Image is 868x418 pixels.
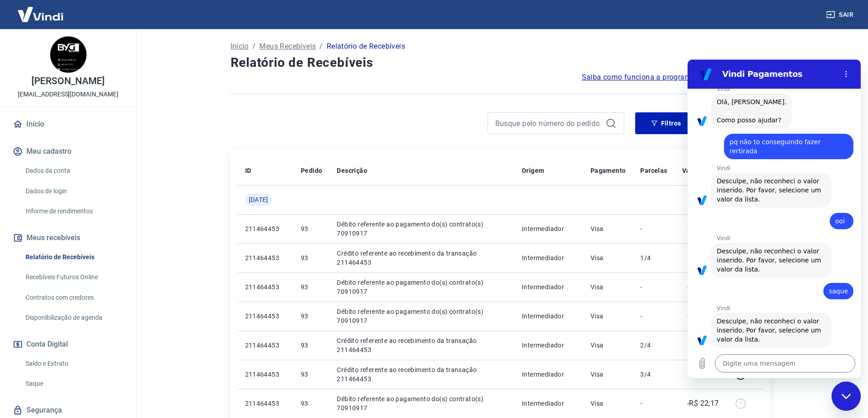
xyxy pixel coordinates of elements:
p: 3/4 [640,370,667,379]
p: Débito referente ao pagamento do(s) contrato(s) 70910917 [337,220,507,238]
p: 93 [301,312,322,321]
p: / [319,41,323,52]
p: 211464453 [245,312,286,321]
img: Vindi [11,0,70,28]
p: Débito referente ao pagamento do(s) contrato(s) 70910917 [337,278,507,296]
p: 93 [301,253,322,262]
p: 211464453 [245,282,286,292]
p: Visa [591,312,626,321]
button: Filtros [635,112,697,134]
p: ID [245,166,252,175]
p: Relatório de Recebíveis [327,41,405,52]
a: Dados da conta [22,161,125,180]
p: Visa [591,370,626,379]
p: Pedido [301,166,322,175]
a: Início [231,41,249,52]
p: 93 [301,224,322,233]
a: Início [11,114,125,134]
p: Intermediador [522,399,576,408]
p: - [640,282,667,292]
button: Conta Digital [11,334,125,354]
p: Débito referente ao pagamento do(s) contrato(s) 70910917 [337,307,507,325]
p: Parcelas [640,166,667,175]
p: 211464453 [245,370,286,379]
p: Visa [591,399,626,408]
p: - [640,399,667,408]
p: 93 [301,282,322,292]
p: 93 [301,341,322,350]
p: / [252,41,256,52]
p: Visa [591,224,626,233]
span: [DATE] [249,195,268,204]
p: Intermediador [522,370,576,379]
a: Recebíveis Futuros Online [22,268,125,287]
a: Disponibilização de agenda [22,308,125,327]
a: Relatório de Recebíveis [22,248,125,267]
iframe: Janela de mensagens [688,60,861,378]
p: 93 [301,399,322,408]
a: Saldo e Extrato [22,354,125,373]
input: Busque pelo número do pedido [495,116,602,130]
img: 2017ffe9-d509-46ce-90e9-2cfa4688c615.jpeg [50,36,87,73]
a: Meus Recebíveis [259,41,316,52]
p: Origem [522,166,544,175]
p: Crédito referente ao recebimento da transação 211464453 [337,365,507,383]
p: -R$ 22,17 [687,398,719,409]
p: Intermediador [522,253,576,262]
a: Saque [22,374,125,393]
p: 211464453 [245,224,286,233]
h4: Relatório de Recebíveis [231,54,770,72]
p: 1/4 [640,253,667,262]
p: Visa [591,253,626,262]
a: Dados de login [22,182,125,201]
p: [EMAIL_ADDRESS][DOMAIN_NAME] [18,90,118,99]
p: 211464453 [245,399,286,408]
p: Intermediador [522,312,576,321]
p: Pagamento [591,166,626,175]
p: Visa [591,341,626,350]
p: Visa [591,282,626,292]
p: Crédito referente ao recebimento da transação 211464453 [337,336,507,354]
p: 2/4 [640,341,667,350]
p: Valor Líq. [682,166,712,175]
a: Saiba como funciona a programação dos recebimentos [582,72,770,83]
a: Contratos com credores [22,288,125,307]
p: - [640,312,667,321]
p: 211464453 [245,253,286,262]
p: Crédito referente ao recebimento da transação 211464453 [337,249,507,267]
p: 93 [301,370,322,379]
p: Débito referente ao pagamento do(s) contrato(s) 70910917 [337,394,507,413]
iframe: Botão para abrir a janela de mensagens, conversa em andamento [832,382,861,411]
a: Informe de rendimentos [22,202,125,221]
p: Intermediador [522,224,576,233]
button: Meus recebíveis [11,228,125,248]
p: Intermediador [522,341,576,350]
p: Intermediador [522,282,576,292]
button: Sair [824,6,857,23]
p: Descrição [337,166,367,175]
button: Meu cadastro [11,141,125,161]
p: - [640,224,667,233]
p: [PERSON_NAME] [31,76,104,86]
p: 211464453 [245,341,286,350]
